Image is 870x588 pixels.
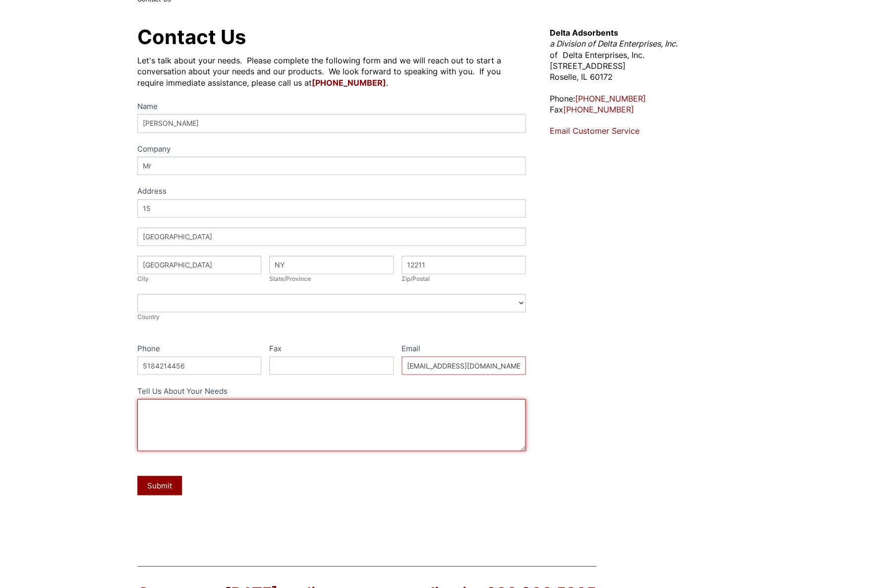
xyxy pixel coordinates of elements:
label: Tell Us About Your Needs [138,384,526,399]
a: [PHONE_NUMBER] [312,78,387,88]
p: of Delta Enterprises, Inc. [STREET_ADDRESS] Roselle, IL 60172 [550,27,732,83]
em: a Division of Delta Enterprises, Inc. [550,39,678,49]
div: State/Province [270,274,394,284]
div: City [138,274,262,284]
label: Company [138,143,526,157]
h1: Contact Us [138,27,526,47]
label: Phone [138,342,262,357]
label: Email [402,342,526,357]
div: Address [138,185,526,199]
div: Let's talk about your needs. Please complete the following form and we will reach out to start a ... [138,55,526,88]
div: Zip/Postal [402,274,526,284]
a: Email Customer Service [550,126,639,136]
a: [PHONE_NUMBER] [575,94,646,104]
label: Fax [270,342,394,357]
button: Submit [138,476,182,495]
a: [PHONE_NUMBER] [563,105,634,114]
strong: Delta Adsorbents [550,28,618,38]
div: Country [138,312,526,322]
p: Phone: Fax [550,93,732,115]
label: Name [138,100,526,114]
